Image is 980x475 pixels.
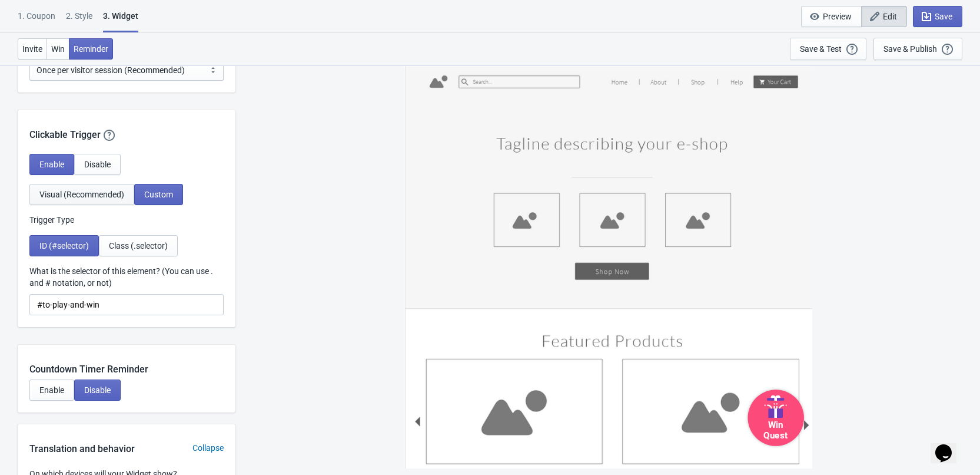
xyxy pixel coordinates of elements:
[39,160,64,169] span: Enable
[39,385,64,395] span: Enable
[750,418,800,440] div: Win Quest
[873,38,962,60] button: Save & Publish
[39,241,89,250] span: ID (#selector)
[134,184,183,205] button: Custom
[74,154,121,175] button: Disable
[29,214,224,226] p: Trigger Type
[181,442,235,454] div: Collapse
[29,294,224,315] input: ID or Class
[18,442,147,456] div: Translation and behavior
[29,265,224,289] label: What is the selector of this element? (You can use . and # notation, or not)
[800,44,842,54] div: Save & Test
[935,12,952,21] span: Save
[99,235,178,256] button: Class (.selector)
[931,428,968,463] iframe: chat widget
[861,6,907,27] button: Edit
[66,10,92,31] div: 2 . Style
[801,6,862,27] button: Preview
[144,190,173,199] span: Custom
[46,38,69,60] button: Win
[103,10,138,32] div: 3. Widget
[109,241,168,250] span: Class (.selector)
[84,160,111,169] span: Disable
[29,380,74,401] button: Enable
[74,44,108,54] span: Reminder
[823,12,852,21] span: Preview
[84,385,111,395] span: Disable
[74,380,121,401] button: Disable
[29,235,99,256] button: ID (#selector)
[51,44,65,54] span: Win
[29,154,74,175] button: Enable
[18,345,235,377] div: Countdown Timer Reminder
[18,10,55,31] div: 1. Coupon
[69,38,113,60] button: Reminder
[18,38,47,60] button: Invite
[883,12,897,21] span: Edit
[39,190,124,199] span: Visual (Recommended)
[790,38,866,60] button: Save & Test
[22,44,42,54] span: Invite
[18,110,235,142] div: Clickable Trigger
[883,44,937,54] div: Save & Publish
[29,184,134,205] button: Visual (Recommended)
[913,6,962,27] button: Save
